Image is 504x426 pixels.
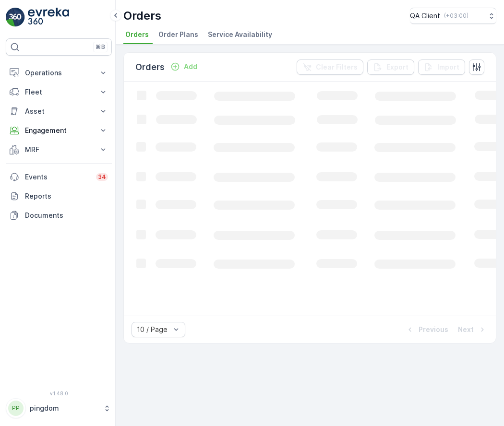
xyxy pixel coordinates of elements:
[6,390,112,396] span: v 1.48.0
[208,30,272,39] span: Service Availability
[25,87,93,97] p: Fleet
[6,83,112,102] button: Fleet
[25,68,93,78] p: Operations
[28,8,69,27] img: logo_light-DOdMpM7g.png
[167,61,201,72] button: Add
[123,8,161,24] p: Orders
[6,8,25,27] img: logo
[158,30,198,39] span: Order Plans
[410,11,440,21] p: QA Client
[25,106,93,116] p: Asset
[6,121,112,140] button: Engagement
[458,325,474,334] p: Next
[297,59,363,75] button: Clear Filters
[98,173,106,181] p: 34
[386,62,408,72] p: Export
[6,102,112,121] button: Asset
[6,63,112,83] button: Operations
[6,187,112,206] a: Reports
[367,59,414,75] button: Export
[8,401,24,416] div: PP
[25,191,108,201] p: Reports
[96,43,105,51] p: ⌘B
[410,8,496,24] button: QA Client(+03:00)
[30,403,98,413] p: pingdom
[25,211,108,220] p: Documents
[125,30,149,39] span: Orders
[6,167,112,187] a: Events34
[316,62,358,72] p: Clear Filters
[6,206,112,225] a: Documents
[6,140,112,159] button: MRF
[25,126,93,135] p: Engagement
[6,398,112,418] button: PPpingdom
[25,145,93,154] p: MRF
[444,12,468,20] p: ( +03:00 )
[457,324,488,335] button: Next
[418,59,465,75] button: Import
[404,324,449,335] button: Previous
[25,172,90,182] p: Events
[184,62,197,71] p: Add
[437,62,459,72] p: Import
[419,325,448,334] p: Previous
[135,60,165,74] p: Orders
